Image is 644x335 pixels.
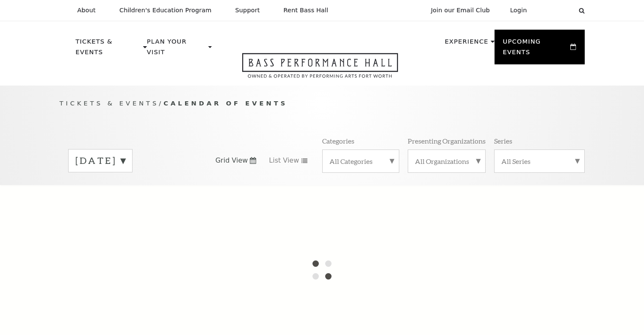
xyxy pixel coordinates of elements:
[541,6,571,14] select: Select:
[119,7,212,14] p: Children's Education Program
[408,136,486,145] p: Presenting Organizations
[329,157,392,166] label: All Categories
[60,100,159,107] span: Tickets & Events
[76,36,141,62] p: Tickets & Events
[235,7,260,14] p: Support
[415,157,478,166] label: All Organizations
[269,156,299,165] span: List View
[284,7,329,14] p: Rent Bass Hall
[494,136,512,145] p: Series
[60,98,585,109] p: /
[77,7,96,14] p: About
[501,157,578,166] label: All Series
[216,156,248,165] span: Grid View
[147,36,206,62] p: Plan Your Visit
[75,154,125,167] label: [DATE]
[503,36,569,62] p: Upcoming Events
[445,36,488,52] p: Experience
[322,136,354,145] p: Categories
[163,100,287,107] span: Calendar of Events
